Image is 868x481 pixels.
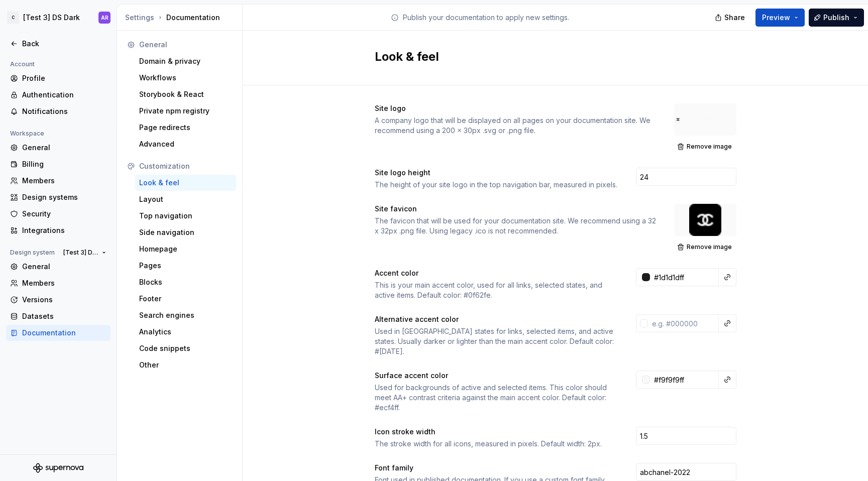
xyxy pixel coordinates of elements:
[139,277,232,287] div: Blocks
[6,325,111,341] a: Documentation
[22,225,106,235] div: Integrations
[22,176,106,186] div: Members
[139,139,232,149] div: Advanced
[139,106,232,116] div: Private npm registry
[375,326,618,356] div: Used in [GEOGRAPHIC_DATA] states for links, selected items, and active states. Usually darker or ...
[375,280,618,300] div: This is your main accent color, used for all links, selected states, and active items. Default co...
[135,291,236,307] a: Footer
[636,427,736,445] input: 2
[139,327,232,337] div: Analytics
[636,463,736,481] input: Inter, Arial, sans-serif
[6,189,111,205] a: Design systems
[135,191,236,207] a: Layout
[139,178,232,188] div: Look & feel
[135,208,236,224] a: Top navigation
[375,103,656,113] div: Site logo
[6,87,111,103] a: Authentication
[22,262,106,272] div: General
[22,106,106,116] div: Notifications
[135,86,236,102] a: Storybook & React
[22,295,106,305] div: Versions
[724,13,745,23] span: Share
[375,371,618,381] div: Surface accent color
[135,241,236,257] a: Homepage
[22,159,106,169] div: Billing
[7,12,19,24] div: C
[375,383,618,413] div: Used for backgrounds of active and selected items. This color should meet AA+ contrast criteria a...
[101,14,108,22] div: AR
[139,261,232,271] div: Pages
[63,249,98,257] span: [Test 3] DS Dark
[139,40,232,50] div: General
[710,9,751,27] button: Share
[650,268,719,286] input: e.g. #000000
[762,13,790,23] span: Preview
[403,13,569,23] p: Publish your documentation to apply new settings.
[139,244,232,254] div: Homepage
[135,307,236,323] a: Search engines
[139,73,232,83] div: Workflows
[2,7,115,29] button: C[Test 3] DS DarkAR
[687,143,732,151] span: Remove image
[636,168,736,186] input: 28
[135,224,236,240] a: Side navigation
[755,9,805,27] button: Preview
[375,204,656,214] div: Site favicon
[375,463,618,473] div: Font family
[674,240,736,254] button: Remove image
[823,13,849,23] span: Publish
[135,136,236,152] a: Advanced
[139,161,232,171] div: Customization
[375,268,618,278] div: Accent color
[6,58,39,70] div: Account
[135,175,236,191] a: Look & feel
[139,360,232,370] div: Other
[809,9,864,27] button: Publish
[135,258,236,274] a: Pages
[6,222,111,238] a: Integrations
[23,13,80,23] div: [Test 3] DS Dark
[135,103,236,119] a: Private npm registry
[687,243,732,251] span: Remove image
[375,216,656,236] div: The favicon that will be used for your documentation site. We recommend using a 32 x 32px .png fi...
[139,227,232,237] div: Side navigation
[6,128,48,140] div: Workspace
[22,73,106,83] div: Profile
[22,192,106,202] div: Design systems
[6,70,111,86] a: Profile
[22,311,106,321] div: Datasets
[375,439,618,449] div: The stroke width for all icons, measured in pixels. Default width: 2px.
[33,463,83,473] svg: Supernova Logo
[6,140,111,156] a: General
[6,259,111,275] a: General
[648,314,719,332] input: e.g. #000000
[6,156,111,172] a: Billing
[375,49,724,65] h2: Look & feel
[22,328,106,338] div: Documentation
[22,39,106,49] div: Back
[6,292,111,308] a: Versions
[125,13,238,23] div: Documentation
[22,90,106,100] div: Authentication
[375,180,618,190] div: The height of your site logo in the top navigation bar, measured in pixels.
[6,206,111,222] a: Security
[6,275,111,291] a: Members
[375,168,618,178] div: Site logo height
[22,209,106,219] div: Security
[6,308,111,324] a: Datasets
[375,314,618,324] div: Alternative accent color
[139,294,232,304] div: Footer
[22,278,106,288] div: Members
[139,343,232,353] div: Code snippets
[135,357,236,373] a: Other
[135,119,236,136] a: Page redirects
[135,53,236,69] a: Domain & privacy
[139,211,232,221] div: Top navigation
[125,13,154,23] button: Settings
[6,247,59,259] div: Design system
[674,140,736,154] button: Remove image
[139,194,232,204] div: Layout
[6,36,111,52] a: Back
